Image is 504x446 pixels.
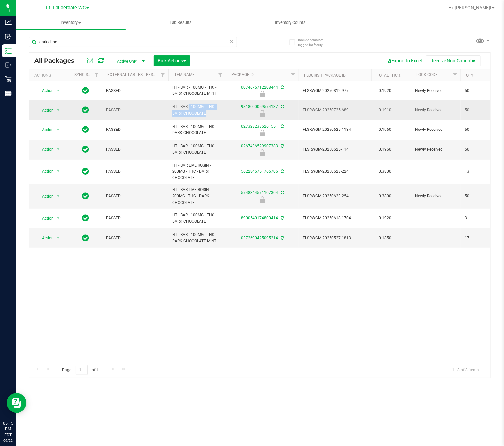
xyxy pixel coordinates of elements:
a: Filter [157,69,168,81]
div: Newly Received [225,91,300,97]
span: Action [36,106,54,115]
a: 0273232336261551 [241,124,278,129]
span: Bulk Actions [158,58,186,63]
span: FLSRWGM-20250527-1813 [303,235,368,241]
span: HT - BAR - 100MG - THC - DARK CHOCOLATE [172,104,222,116]
span: All Packages [34,57,81,64]
span: Hi, [PERSON_NAME]! [448,5,491,10]
span: HT - BAR - 100MG - THC - DARK CHOCOLATE [172,143,222,156]
a: Filter [450,69,461,81]
span: HT - BAR LIVE ROSIN - 200MG - THC - DARK CHOCOLATE [172,162,222,181]
span: HT - BAR - 100MG - THC - DARK CHOCOLATE [172,212,222,225]
inline-svg: Reports [5,90,12,97]
div: Newly Received [225,196,300,203]
span: Page of 1 [57,365,104,375]
span: 3 [465,215,490,221]
span: 50 [465,193,490,199]
span: In Sync [82,86,89,95]
inline-svg: Analytics [5,19,12,26]
span: 50 [465,127,490,133]
a: Total THC% [377,73,401,78]
span: select [54,192,62,201]
span: select [54,214,62,223]
span: FLSRWGM-20250725-689 [303,107,368,113]
span: FLSRWGM-20250623-254 [303,193,368,199]
a: 0267436529907383 [241,144,278,148]
a: External Lab Test Result [107,72,159,77]
span: Action [36,125,54,134]
span: Action [36,233,54,242]
a: Filter [91,69,102,81]
span: Ft. Lauderdale WC [46,5,86,11]
inline-svg: Outbound [5,62,12,68]
span: Sync from Compliance System [280,85,284,90]
p: 09/22 [3,438,13,443]
span: Sync from Compliance System [280,190,284,195]
a: 5748344571107304 [241,190,278,195]
span: 17 [465,235,490,241]
span: 50 [465,146,490,153]
span: Action [36,167,54,176]
span: PASSED [106,107,164,113]
span: FLSRWGM-20250812-977 [303,88,368,94]
a: 5622846751765706 [241,169,278,174]
a: Package ID [231,72,254,77]
span: 1 - 8 of 8 items [447,365,484,375]
span: select [54,86,62,95]
span: 50 [465,107,490,113]
span: 0.1960 [375,125,395,134]
span: 0.1920 [375,86,395,95]
span: 0.3800 [375,191,395,201]
div: Actions [34,73,66,78]
span: Clear [229,37,234,46]
input: 1 [76,365,88,375]
span: Action [36,192,54,201]
a: Inventory [16,16,126,30]
button: Receive Non-Cannabis [426,55,481,66]
span: select [54,145,62,154]
span: PASSED [106,146,164,153]
a: Filter [288,69,299,81]
span: PASSED [106,168,164,175]
span: FLSRWGM-20250625-1141 [303,146,368,153]
span: 0.3800 [375,167,395,176]
span: Inventory [16,20,126,26]
span: In Sync [82,213,89,223]
span: PASSED [106,215,164,221]
span: Sync from Compliance System [280,216,284,220]
span: select [54,233,62,242]
inline-svg: Retail [5,76,12,83]
span: Sync from Compliance System [280,104,284,109]
span: In Sync [82,167,89,176]
span: PASSED [106,193,164,199]
span: Sync from Compliance System [280,124,284,129]
span: In Sync [82,191,89,201]
span: Newly Received [415,127,457,133]
a: Filter [215,69,226,81]
span: In Sync [82,125,89,134]
span: HT - BAR - 100MG - THC - DARK CHOCOLATE MINT [172,84,222,97]
span: Inventory Counts [266,20,315,26]
button: Bulk Actions [154,55,190,66]
span: FLSRWGM-20250618-1704 [303,215,368,221]
a: Lab Results [126,16,235,30]
span: Action [36,86,54,95]
span: Sync from Compliance System [280,236,284,240]
span: Action [36,214,54,223]
span: In Sync [82,145,89,154]
span: FLSRWGM-20250623-224 [303,168,368,175]
button: Export to Excel [382,55,426,66]
span: Newly Received [415,146,457,153]
iframe: Resource center [7,393,26,413]
a: 0074675712208444 [241,85,278,90]
a: Sync Status [74,72,100,77]
a: 9818000059574137 [241,104,278,109]
span: HT - BAR - 100MG - THC - DARK CHOCOLATE [172,124,222,136]
inline-svg: Inbound [5,33,12,40]
span: Newly Received [415,193,457,199]
span: Lab Results [161,20,201,26]
span: PASSED [106,235,164,241]
a: Qty [466,73,473,78]
span: 0.1910 [375,105,395,115]
a: Lock Code [416,72,438,77]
